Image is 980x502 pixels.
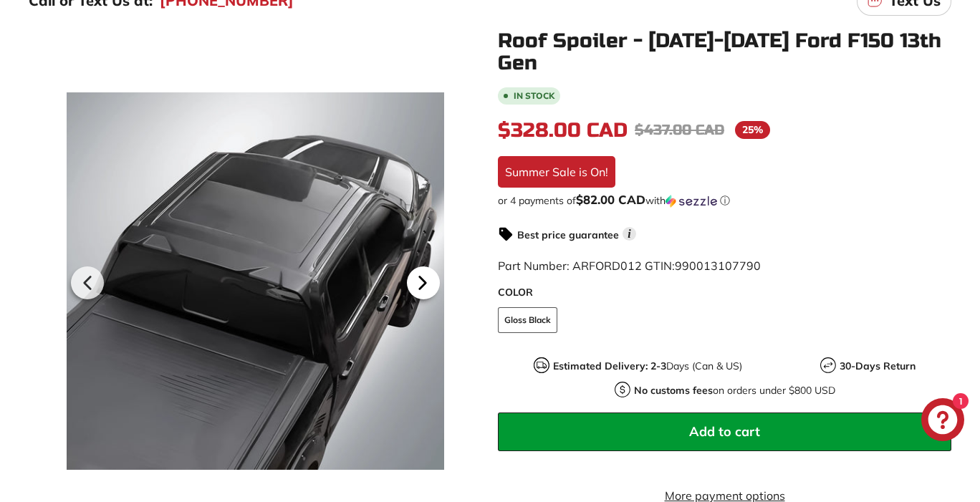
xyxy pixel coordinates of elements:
h1: Roof Spoiler - [DATE]-[DATE] Ford F150 13th Gen [498,30,951,74]
div: Summer Sale is On! [498,156,615,188]
p: on orders under $800 USD [634,383,835,398]
b: In stock [514,92,554,100]
span: i [623,227,636,241]
span: Part Number: ARFORD012 GTIN: [498,259,761,273]
span: 25% [735,121,770,139]
strong: Estimated Delivery: 2-3 [553,359,666,372]
div: or 4 payments of$82.00 CADwithSezzle Click to learn more about Sezzle [498,193,951,208]
p: Days (Can & US) [553,359,742,374]
img: Sezzle [666,195,717,208]
label: COLOR [498,285,951,300]
div: or 4 payments of with [498,193,951,208]
strong: 30-Days Return [840,359,916,372]
strong: No customs fees [634,384,713,397]
strong: Best price guarantee [517,228,619,241]
span: Add to cart [689,423,760,440]
span: $437.00 CAD [635,121,724,139]
button: Add to cart [498,412,951,451]
span: $328.00 CAD [498,118,628,143]
span: $82.00 CAD [576,192,645,207]
span: 990013107790 [675,259,761,273]
inbox-online-store-chat: Shopify online store chat [917,398,969,445]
